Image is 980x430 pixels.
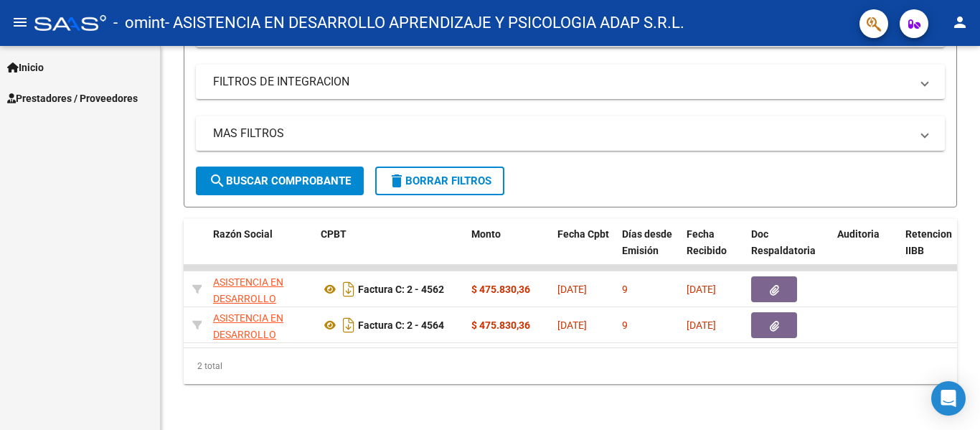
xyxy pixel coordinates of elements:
strong: $ 475.830,36 [471,319,530,331]
button: Buscar Comprobante [196,167,364,195]
strong: Factura C: 2 - 4564 [358,319,444,331]
datatable-header-cell: Razón Social [207,219,315,282]
datatable-header-cell: Monto [466,219,552,282]
i: Descargar documento [339,314,358,337]
mat-icon: search [209,172,226,190]
span: [DATE] [687,284,716,295]
span: Doc Respaldatoria [751,228,816,256]
span: 9 [622,284,628,295]
span: Borrar Filtros [388,174,491,187]
span: Días desde Emisión [622,228,672,256]
span: [DATE] [557,319,587,331]
span: ASISTENCIA EN DESARROLLO APRENDIZAJE Y PSICOLOGIA ADAP S.R.L. [213,312,299,389]
datatable-header-cell: Retencion IIBB [900,219,957,282]
datatable-header-cell: CPBT [315,219,466,282]
strong: Factura C: 2 - 4562 [358,284,444,295]
datatable-header-cell: Doc Respaldatoria [745,219,831,282]
div: 30715015095 [213,274,309,304]
datatable-header-cell: Fecha Recibido [681,219,745,282]
span: Inicio [7,60,44,75]
i: Descargar documento [339,278,358,301]
div: 30715015095 [213,310,309,340]
mat-expansion-panel-header: FILTROS DE INTEGRACION [196,65,945,99]
div: 2 total [184,348,957,384]
span: - ASISTENCIA EN DESARROLLO APRENDIZAJE Y PSICOLOGIA ADAP S.R.L. [165,7,684,39]
span: Buscar Comprobante [209,174,351,187]
mat-icon: menu [11,14,29,31]
span: 9 [622,319,628,331]
span: Fecha Cpbt [557,228,609,240]
mat-icon: person [951,14,969,31]
datatable-header-cell: Días desde Emisión [616,219,681,282]
button: Borrar Filtros [375,167,504,195]
span: [DATE] [687,319,716,331]
span: Auditoria [837,228,880,240]
span: Razón Social [213,228,273,240]
mat-icon: delete [388,172,405,190]
div: Open Intercom Messenger [931,381,966,416]
span: Prestadores / Proveedores [7,90,138,106]
span: ASISTENCIA EN DESARROLLO APRENDIZAJE Y PSICOLOGIA ADAP S.R.L. [213,276,299,353]
span: Fecha Recibido [687,228,727,256]
span: CPBT [321,228,347,240]
datatable-header-cell: Fecha Cpbt [552,219,616,282]
span: Monto [471,228,501,240]
datatable-header-cell: Auditoria [831,219,900,282]
strong: $ 475.830,36 [471,284,530,295]
span: - omint [113,7,165,39]
span: [DATE] [557,284,587,295]
span: Retencion IIBB [905,228,952,256]
mat-expansion-panel-header: MAS FILTROS [196,116,945,151]
mat-panel-title: MAS FILTROS [213,126,910,141]
mat-panel-title: FILTROS DE INTEGRACION [213,74,910,90]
